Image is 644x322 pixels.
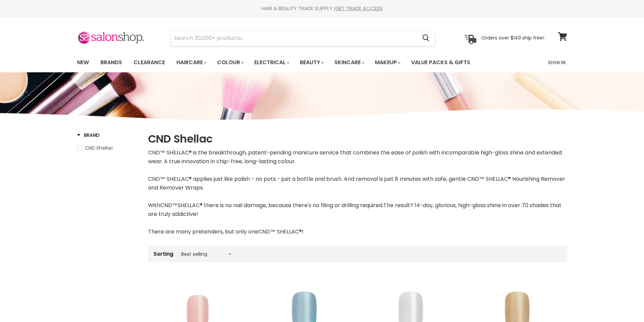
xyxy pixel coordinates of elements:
[69,5,576,12] div: HAIR & BEAUTY TRADE SUPPLY |
[295,55,328,70] a: Beauty
[160,201,177,209] span: CND™
[148,132,567,146] h1: CND Shellac
[481,35,544,41] p: Orders over $149 ship free!
[85,145,113,151] span: CND Shellac
[95,55,127,70] a: Brands
[69,53,576,72] nav: Main
[329,55,368,70] a: Skincare
[77,144,140,152] a: CND Shellac
[335,5,383,12] a: GET TRADE ACCESS
[417,30,435,46] button: Search
[148,175,565,192] span: CND™ SHELLAC® applies just like polish - no pots - just a bottle and brush. And removal is just 8...
[171,30,417,46] input: Search
[406,55,475,70] a: Value Packs & Gifts
[177,201,383,209] span: SHELLAC® there is no nail damage, because there's no filing or drilling required.
[72,53,510,72] ul: Main menu
[544,55,570,70] a: Sign In
[258,228,304,236] span: CND™ SHELLAC®!
[148,149,562,165] span: CND™ SHELLAC® is the breakthrough, patent-pending manicure service that combines the ease of poli...
[77,132,100,139] h3: Brand
[249,55,293,70] a: Electrical
[153,251,173,257] label: Sorting
[171,55,211,70] a: Haircare
[170,30,435,46] form: Product
[128,55,170,70] a: Clearance
[148,201,160,209] span: With
[72,55,94,70] a: New
[148,228,258,236] span: There are many pretenders, but only one
[212,55,248,70] a: Colour
[370,55,405,70] a: Makeup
